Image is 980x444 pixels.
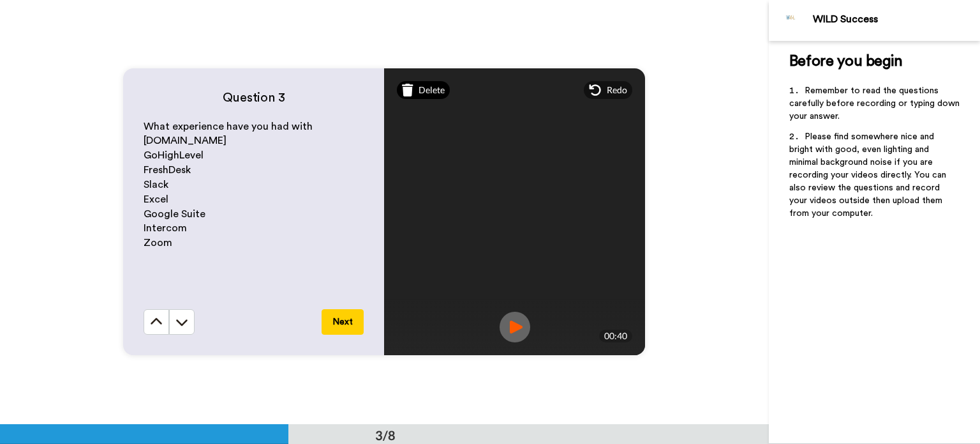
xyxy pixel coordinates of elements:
[144,194,168,204] span: Excel
[397,81,450,99] div: Delete
[144,209,205,219] span: Google Suite
[419,84,445,96] span: Delete
[789,54,902,69] span: Before you begin
[789,86,962,121] span: Remember to read the questions carefully before recording or typing down your answer.
[500,312,530,342] img: ic_record_play.svg
[144,223,187,233] span: Intercom
[144,150,204,160] span: GoHighLevel
[813,13,979,26] div: WILD Success
[607,84,627,96] span: Redo
[789,132,949,218] span: Please find somewhere nice and bright with good, even lighting and minimal background noise if yo...
[599,330,632,342] div: 00:40
[144,238,172,248] span: Zoom
[776,5,806,36] img: Profile Image
[144,165,191,175] span: FreshDesk
[322,309,364,335] button: Next
[144,180,168,190] span: Slack
[144,135,226,146] span: [DOMAIN_NAME]
[144,89,364,107] h4: Question 3
[355,426,416,444] div: 3/8
[584,81,632,99] div: Redo
[144,121,313,132] span: What experience have you had with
